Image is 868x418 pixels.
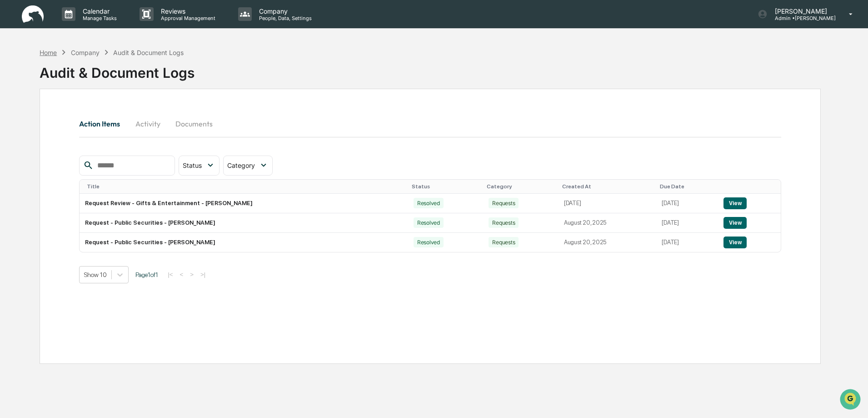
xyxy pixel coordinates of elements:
[5,111,62,127] a: 🖐️Preclearance
[165,271,175,278] button: |<
[183,161,202,169] span: Status
[127,113,168,135] button: Activity
[135,271,158,278] span: Page 1 of 1
[559,194,656,213] td: [DATE]
[62,111,116,127] a: 🗄️Attestations
[5,128,61,145] a: 🔎Data Lookup
[80,213,408,233] td: Request - Public Securities - [PERSON_NAME]
[252,7,316,15] p: Company
[723,200,747,206] a: View
[18,132,57,141] span: Data Lookup
[64,154,110,161] a: Powered byPylon
[839,388,863,413] iframe: Open customer support
[80,194,408,213] td: Request Review - Gifts & Entertainment - [PERSON_NAME]
[177,271,186,278] button: <
[227,161,255,169] span: Category
[168,113,220,135] button: Documents
[656,233,718,252] td: [DATE]
[723,197,747,209] button: View
[75,115,113,124] span: Attestations
[656,213,718,233] td: [DATE]
[562,183,653,190] div: Created At
[723,217,747,229] button: View
[75,15,121,21] p: Manage Tasks
[18,115,59,124] span: Preclearance
[66,116,73,123] div: 🗄️
[559,213,656,233] td: August 20, 2025
[768,15,836,21] p: Admin • [PERSON_NAME]
[412,183,480,190] div: Status
[723,239,747,246] a: View
[723,237,747,248] button: View
[723,219,747,226] a: View
[414,237,444,247] div: Resolved
[660,183,714,190] div: Due Date
[80,233,408,252] td: Request - Public Securities - [PERSON_NAME]
[489,237,519,247] div: Requests
[9,70,25,86] img: 1746055101610-c473b297-6a78-478c-a979-82029cc54cd1
[40,57,195,81] div: Audit & Document Logs
[252,15,316,21] p: People, Data, Settings
[489,217,519,228] div: Requests
[656,194,718,213] td: [DATE]
[113,49,184,56] div: Audit & Document Logs
[559,233,656,252] td: August 20, 2025
[187,271,196,278] button: >
[31,70,149,79] div: Start new chat
[40,49,57,56] div: Home
[9,19,165,34] p: How can we help?
[79,113,127,135] button: Action Items
[768,7,836,15] p: [PERSON_NAME]
[154,7,220,15] p: Reviews
[24,41,150,51] input: Clear
[414,217,444,228] div: Resolved
[489,198,519,208] div: Requests
[90,154,110,161] span: Pylon
[22,5,44,23] img: logo
[87,183,404,190] div: Title
[487,183,555,190] div: Category
[31,79,115,86] div: We're available if you need us!
[75,7,121,15] p: Calendar
[154,15,220,21] p: Approval Management
[79,113,781,135] div: secondary tabs example
[155,72,165,83] button: Start new chat
[71,49,100,56] div: Company
[9,116,16,123] div: 🖐️
[9,133,16,140] div: 🔎
[198,271,208,278] button: >|
[414,198,444,208] div: Resolved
